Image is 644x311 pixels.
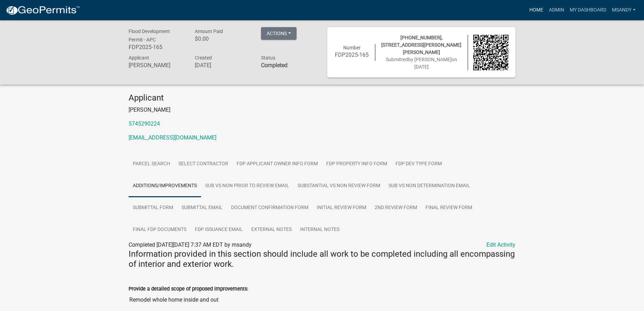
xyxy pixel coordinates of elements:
[247,219,296,241] a: External Notes
[261,62,287,69] strong: Completed
[232,153,322,175] a: FDP Applicant Owner Info Form
[546,3,567,17] a: Admin
[609,3,638,17] a: msandy
[129,241,252,248] span: Completed [DATE][DATE] 7:37 AM EDT by msandy
[129,219,191,241] a: Final FDP Documents
[486,241,515,249] a: Edit Activity
[296,219,344,241] a: Internal Notes
[384,175,474,197] a: Sub vs non determination Email
[334,51,370,58] h6: FDP2025-165
[129,55,149,61] span: Applicant
[473,35,509,70] img: QR code
[129,175,201,197] a: Additions/Improvements
[386,57,457,70] span: Submitted on [DATE]
[129,106,515,114] p: [PERSON_NAME]
[129,197,177,219] a: Submittal Form
[191,219,247,241] a: FDP Issuance Email
[370,197,421,219] a: 2nd Review Form
[174,153,232,175] a: Select contractor
[261,55,275,61] span: Status
[313,197,370,219] a: Initial Review Form
[343,45,361,50] span: Number
[201,175,293,197] a: sub vs non prior to review Email
[293,175,384,197] a: Substantial vs Non Review Form
[527,3,546,17] a: Home
[408,57,452,62] span: by [PERSON_NAME]
[227,197,313,219] a: Document Confirmation Form
[195,62,251,69] h6: [DATE]
[129,29,170,42] span: Flood Development Permit - APC
[391,153,446,175] a: FDP Dev Type Form
[177,197,227,219] a: Submittal Email
[195,29,223,34] span: Amount Paid
[421,197,476,219] a: Final Review Form
[129,153,174,175] a: Parcel search
[195,35,251,42] h6: $0.00
[129,134,216,141] a: [EMAIL_ADDRESS][DOMAIN_NAME]
[129,93,515,103] h4: Applicant
[129,249,515,269] h4: Information provided in this section should include all work to be completed including all encomp...
[195,55,212,61] span: Created
[261,27,297,40] button: Actions
[567,3,609,17] a: My Dashboard
[129,44,184,50] h6: FDP2025-165
[129,287,248,292] label: Provide a detailed scope of proposed improvements:
[129,120,160,127] a: 5745290224
[322,153,391,175] a: FDP Property Info Form
[381,35,461,55] span: [PHONE_NUMBER], [STREET_ADDRESS][PERSON_NAME][PERSON_NAME]
[129,62,184,69] h6: [PERSON_NAME]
